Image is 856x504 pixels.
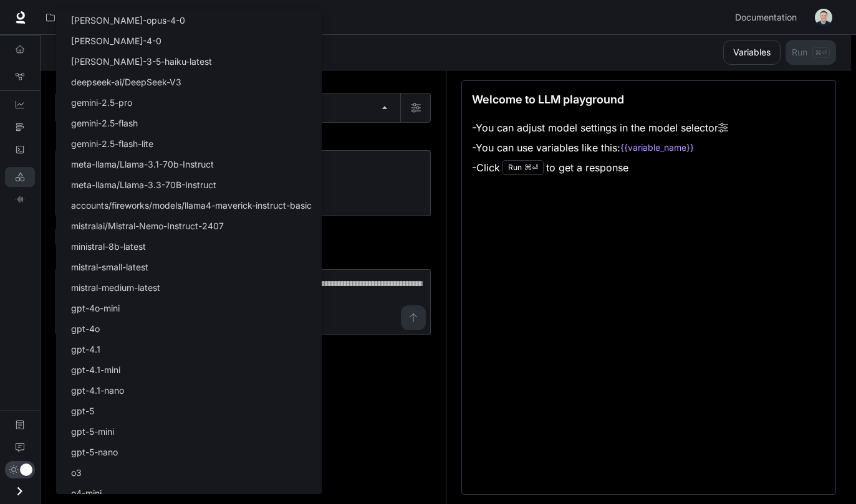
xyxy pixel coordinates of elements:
[71,445,118,459] p: gpt-5-nano
[71,96,132,109] p: gemini-2.5-pro
[71,281,160,294] p: mistral-medium-latest
[71,302,120,315] p: gpt-4o-mini
[71,343,100,356] p: gpt-4.1
[71,240,146,253] p: ministral-8b-latest
[71,384,124,397] p: gpt-4.1-nano
[71,466,82,479] p: o3
[71,487,102,500] p: o4-mini
[71,178,216,191] p: meta-llama/Llama-3.3-70B-Instruct
[71,75,181,88] p: deepseek-ai/DeepSeek-V3
[71,199,312,212] p: accounts/fireworks/models/llama4-maverick-instruct-basic
[71,260,148,273] p: mistral-small-latest
[71,158,214,171] p: meta-llama/Llama-3.1-70b-Instruct
[71,55,212,68] p: [PERSON_NAME]-3-5-haiku-latest
[71,425,114,438] p: gpt-5-mini
[71,363,120,376] p: gpt-4.1-mini
[71,116,138,130] p: gemini-2.5-flash
[71,404,94,417] p: gpt-5
[71,14,185,27] p: [PERSON_NAME]-opus-4-0
[71,322,100,335] p: gpt-4o
[71,137,153,150] p: gemini-2.5-flash-lite
[71,34,161,47] p: [PERSON_NAME]-4-0
[71,219,224,232] p: mistralai/Mistral-Nemo-Instruct-2407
